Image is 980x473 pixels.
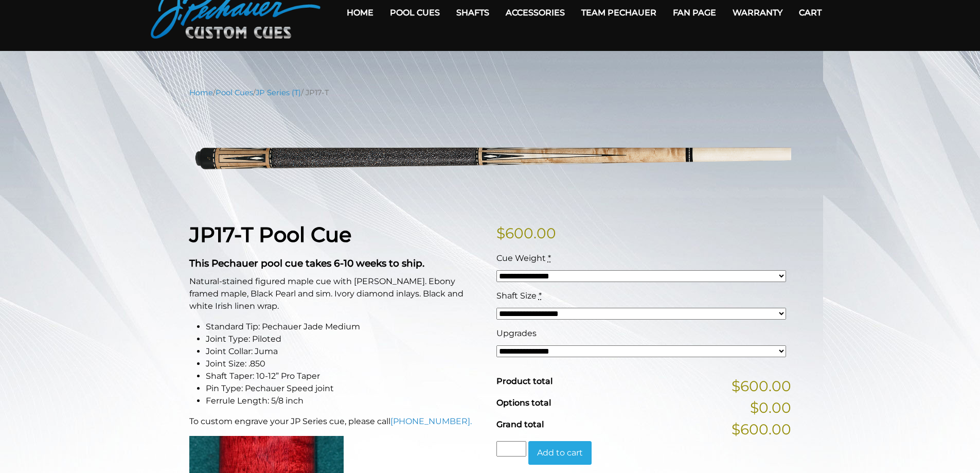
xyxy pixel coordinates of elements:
[390,416,472,426] a: [PHONE_NUMBER].
[206,345,484,358] li: Joint Collar: Juma
[189,415,484,428] p: To custom engrave your JP Series cue, please call
[206,321,484,333] li: Standard Tip: Pechauer Jade Medium
[256,88,301,97] a: JP Series (T)
[206,370,484,382] li: Shaft Taper: 10-12” Pro Taper
[189,257,424,269] strong: This Pechauer pool cue takes 6-10 weeks to ship.
[496,419,544,429] span: Grand total
[496,253,546,263] span: Cue Weight
[496,376,553,386] span: Product total
[189,275,484,312] p: Natural-stained figured maple cue with [PERSON_NAME]. Ebony framed maple, Black Pearl and sim. Iv...
[750,397,791,418] span: $0.00
[732,375,791,397] span: $600.00
[189,88,213,97] a: Home
[539,291,542,301] abbr: required
[216,88,253,97] a: Pool Cues
[496,224,556,242] bdi: 600.00
[206,395,484,407] li: Ferrule Length: 5/8 inch
[496,291,537,301] span: Shaft Size
[189,106,791,206] img: jp17-T.png
[496,441,526,457] input: Product quantity
[206,382,484,395] li: Pin Type: Pechauer Speed joint
[496,224,505,242] span: $
[206,358,484,370] li: Joint Size: .850
[496,328,537,338] span: Upgrades
[496,398,551,408] span: Options total
[732,418,791,440] span: $600.00
[206,333,484,345] li: Joint Type: Piloted
[189,87,791,98] nav: Breadcrumb
[189,222,351,247] strong: JP17-T Pool Cue
[548,253,551,263] abbr: required
[528,441,592,465] button: Add to cart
